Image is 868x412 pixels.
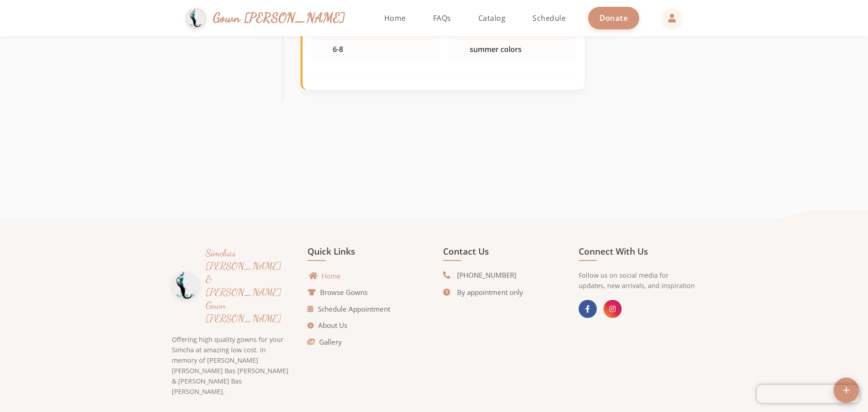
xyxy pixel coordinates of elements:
[206,246,289,325] h3: Simchas [PERSON_NAME] & [PERSON_NAME] Gown [PERSON_NAME]
[457,287,523,298] span: By appointment only
[186,8,206,28] img: Gown Gmach Logo
[186,6,354,31] a: Gown [PERSON_NAME]
[457,270,516,280] span: [PHONE_NUMBER]
[307,337,342,347] a: Gallery
[579,246,696,261] h4: Connect With Us
[310,271,341,281] a: Home
[213,8,345,28] span: Gown [PERSON_NAME]
[478,13,506,23] span: Catalog
[307,304,390,314] a: Schedule Appointment
[757,385,859,403] iframe: Chatra live chat
[333,44,343,54] span: 6-8
[307,246,425,261] h4: Quick Links
[172,272,199,299] img: Gown Gmach Logo
[533,13,566,23] span: Schedule
[433,13,451,23] span: FAQs
[588,7,639,29] a: Donate
[470,44,522,54] span: summer colors
[443,246,561,261] h4: Contact Us
[599,13,628,23] span: Donate
[384,13,406,23] span: Home
[307,320,347,331] a: About Us
[307,287,368,298] a: Browse Gowns
[579,270,696,291] p: Follow us on social media for updates, new arrivals, and inspiration
[172,334,289,397] p: Offering high quality gowns for your Simcha at amazing low cost. In memory of [PERSON_NAME] [PERS...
